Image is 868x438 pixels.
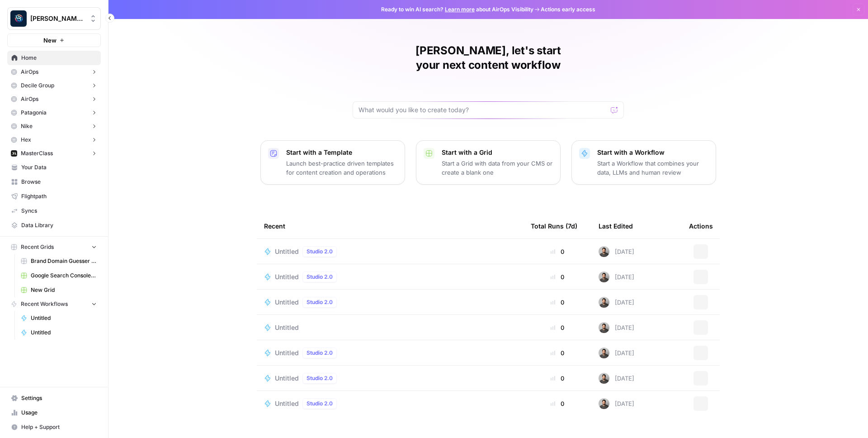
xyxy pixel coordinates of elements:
[7,204,101,218] a: Syncs
[7,218,101,233] a: Data Library
[21,207,97,215] span: Syncs
[599,348,634,358] div: [DATE]
[307,374,333,382] span: Studio 2.0
[442,148,553,157] p: Start with a Grid
[264,297,516,308] a: UntitledStudio 2.0
[7,133,101,147] button: Hex
[264,373,516,384] a: UntitledStudio 2.0
[275,399,299,408] span: Untitled
[307,248,333,256] span: Studio 2.0
[275,323,299,332] span: Untitled
[21,95,38,103] span: AirOps
[531,348,584,357] div: 0
[17,268,101,283] a: Google Search Console - [DOMAIN_NAME]
[7,33,101,47] button: New
[531,374,584,383] div: 0
[21,192,97,200] span: Flightpath
[531,323,584,332] div: 0
[307,298,333,306] span: Studio 2.0
[17,254,101,268] a: Brand Domain Guesser QA
[264,348,516,358] a: UntitledStudio 2.0
[21,178,97,186] span: Browse
[7,79,101,92] button: Decile Group
[599,297,609,308] img: 16hj2zu27bdcdvv6x26f6v9ttfr9
[275,247,299,256] span: Untitled
[599,373,634,384] div: [DATE]
[531,214,577,238] div: Total Runs (7d)
[599,373,609,384] img: 16hj2zu27bdcdvv6x26f6v9ttfr9
[599,348,609,358] img: 16hj2zu27bdcdvv6x26f6v9ttfr9
[264,398,516,409] a: UntitledStudio 2.0
[21,54,97,62] span: Home
[7,7,101,30] button: Workspace: Berna's Personal
[381,5,533,14] span: Ready to win AI search? about AirOps Visibility
[31,328,97,337] span: Untitled
[7,106,101,119] button: Patagonia
[359,105,607,114] input: What would you like to create today?
[11,150,17,157] img: m45g04c7stpv9a7fm5gbetvc5vml
[264,323,516,332] a: Untitled
[7,51,101,65] a: Home
[21,109,47,117] span: Patagonia
[416,140,561,185] button: Start with a GridStart a Grid with data from your CMS or create a blank one
[21,163,97,171] span: Your Data
[7,297,101,311] button: Recent Workflows
[307,273,333,281] span: Studio 2.0
[275,298,299,307] span: Untitled
[21,221,97,229] span: Data Library
[21,243,54,251] span: Recent Grids
[7,92,101,106] button: AirOps
[21,68,38,76] span: AirOps
[21,300,68,308] span: Recent Workflows
[7,420,101,434] button: Help + Support
[31,257,97,265] span: Brand Domain Guesser QA
[31,286,97,294] span: New Grid
[541,5,595,14] span: Actions early access
[275,374,299,383] span: Untitled
[597,148,708,157] p: Start with a Workflow
[10,10,27,27] img: Berna's Personal Logo
[599,271,609,282] img: 16hj2zu27bdcdvv6x26f6v9ttfr9
[21,409,97,417] span: Usage
[599,246,634,257] div: [DATE]
[599,398,609,409] img: 16hj2zu27bdcdvv6x26f6v9ttfr9
[17,311,101,325] a: Untitled
[21,81,54,90] span: Decile Group
[7,147,101,160] button: MasterClass
[264,246,516,257] a: UntitledStudio 2.0
[531,399,584,408] div: 0
[286,148,397,157] p: Start with a Template
[599,398,634,409] div: [DATE]
[21,136,31,144] span: Hex
[31,314,97,322] span: Untitled
[307,349,333,357] span: Studio 2.0
[7,175,101,189] a: Browse
[531,298,584,307] div: 0
[7,405,101,420] a: Usage
[599,214,633,238] div: Last Edited
[599,322,609,333] img: 16hj2zu27bdcdvv6x26f6v9ttfr9
[7,240,101,254] button: Recent Grids
[21,423,97,431] span: Help + Support
[264,271,516,282] a: UntitledStudio 2.0
[571,140,716,185] button: Start with a WorkflowStart a Workflow that combines your data, LLMs and human review
[275,272,299,281] span: Untitled
[599,246,609,257] img: 16hj2zu27bdcdvv6x26f6v9ttfr9
[599,271,634,282] div: [DATE]
[17,283,101,297] a: New Grid
[21,149,53,157] span: MasterClass
[7,65,101,79] button: AirOps
[597,159,708,177] p: Start a Workflow that combines your data, LLMs and human review
[17,325,101,340] a: Untitled
[43,36,57,45] span: New
[7,119,101,133] button: Nike
[260,140,405,185] button: Start with a TemplateLaunch best-practice driven templates for content creation and operations
[264,214,516,238] div: Recent
[286,159,397,177] p: Launch best-practice driven templates for content creation and operations
[7,391,101,405] a: Settings
[442,159,553,177] p: Start a Grid with data from your CMS or create a blank one
[30,14,85,23] span: [PERSON_NAME] Personal
[307,400,333,408] span: Studio 2.0
[445,6,475,13] a: Learn more
[275,348,299,357] span: Untitled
